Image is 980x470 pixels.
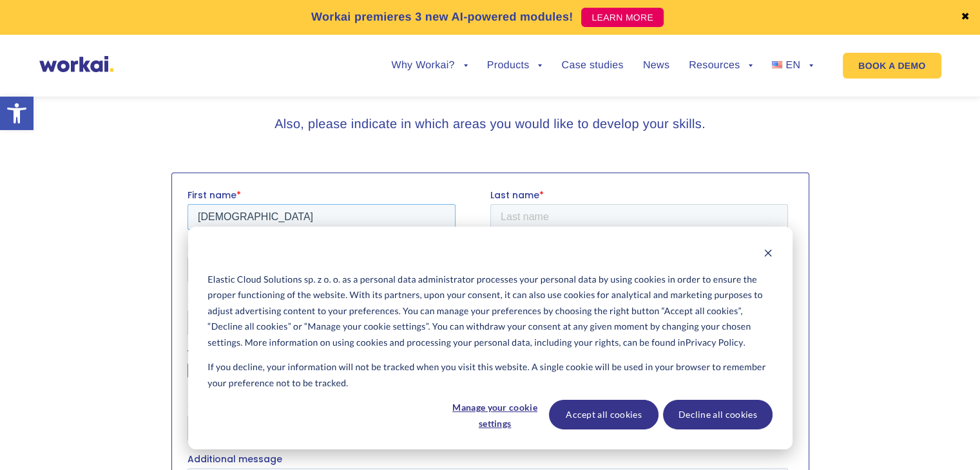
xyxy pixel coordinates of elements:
[188,227,793,449] div: Cookie banner
[663,400,773,429] button: Decline all cookies
[303,68,600,94] input: Phone
[3,353,582,390] span: I hereby consent to the processing of the personal data I have provided during the recruitment pr...
[689,61,753,71] a: Resources
[686,335,744,351] a: Privacy Policy
[487,61,543,71] a: Products
[207,272,772,351] p: Elastic Cloud Solutions sp. z o. o. as a personal data administrator processes your personal data...
[843,53,941,79] a: BOOK A DEMO
[961,12,970,23] a: ✖
[3,422,12,430] input: I hereby consent to the processing of my personal data of a special category contained in my appl...
[643,61,669,71] a: News
[581,8,664,27] a: LEARN MORE
[3,355,12,363] input: I hereby consent to the processing of the personal data I have provided during the recruitment pr...
[303,15,600,41] input: Last name
[3,420,600,468] span: I hereby consent to the processing of my personal data of a special category contained in my appl...
[549,400,658,429] button: Accept all cookies
[303,53,406,66] span: Mobile phone number
[311,8,573,26] p: Workai premieres 3 new AI-powered modules!
[561,61,623,71] a: Case studies
[764,247,773,263] button: Dismiss cookie banner
[249,115,732,134] h3: Also, please indicate in which areas you would like to develop your skills.
[207,359,772,391] p: If you decline, your information will not be tracked when you visit this website. A single cookie...
[445,400,544,429] button: Manage your cookie settings
[785,60,800,71] span: EN
[391,61,467,71] a: Why Workai?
